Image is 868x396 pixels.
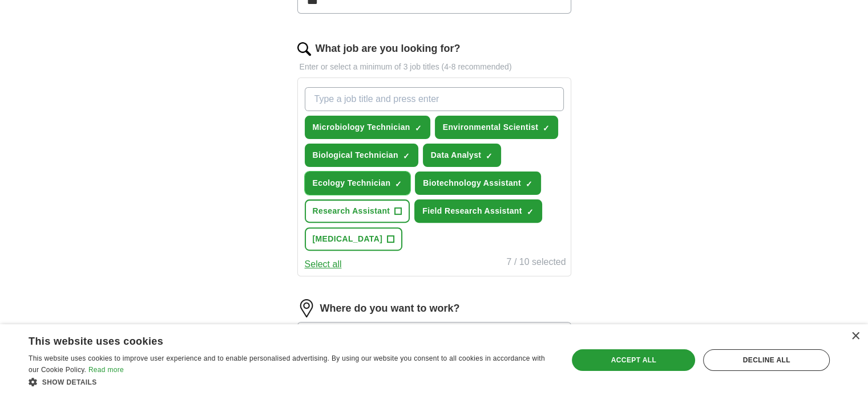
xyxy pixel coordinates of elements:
[414,199,542,223] button: Field Research Assistant✓
[313,177,391,189] span: Ecology Technician
[415,172,541,195] button: Biotechnology Assistant✓
[305,258,342,271] button: Select all
[316,41,461,56] label: What job are you looking for?
[431,149,482,161] span: Data Analyst
[423,144,502,167] button: Data Analyst✓
[423,177,521,189] span: Biotechnology Assistant
[572,349,695,371] div: Accept all
[313,233,383,245] span: [MEDICAL_DATA]
[435,116,559,139] button: Environmental Scientist✓
[305,116,430,139] button: Microbiology Technician✓
[305,144,418,167] button: Biological Technician✓
[443,121,539,133] span: Environmental Scientist
[543,124,550,133] span: ✓
[88,366,124,374] a: Read more, opens a new window
[703,349,830,371] div: Decline all
[305,199,410,223] button: Research Assistant
[403,152,410,161] span: ✓
[527,207,534,217] span: ✓
[29,331,523,348] div: This website uses cookies
[42,378,97,386] span: Show details
[415,124,422,133] span: ✓
[526,179,532,189] span: ✓
[29,376,552,387] div: Show details
[506,255,566,271] div: 7 / 10 selected
[297,61,571,73] p: Enter or select a minimum of 3 job titles (4-8 recommended)
[422,205,522,217] span: Field Research Assistant
[297,42,311,56] img: search.png
[305,227,403,251] button: [MEDICAL_DATA]
[313,149,398,161] span: Biological Technician
[320,301,460,316] label: Where do you want to work?
[29,354,545,374] span: This website uses cookies to improve user experience and to enable personalised advertising. By u...
[486,152,492,161] span: ✓
[313,205,390,217] span: Research Assistant
[313,121,410,133] span: Microbiology Technician
[395,179,402,189] span: ✓
[297,299,316,317] img: location.png
[851,332,859,341] div: Close
[305,87,564,111] input: Type a job title and press enter
[305,172,411,195] button: Ecology Technician✓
